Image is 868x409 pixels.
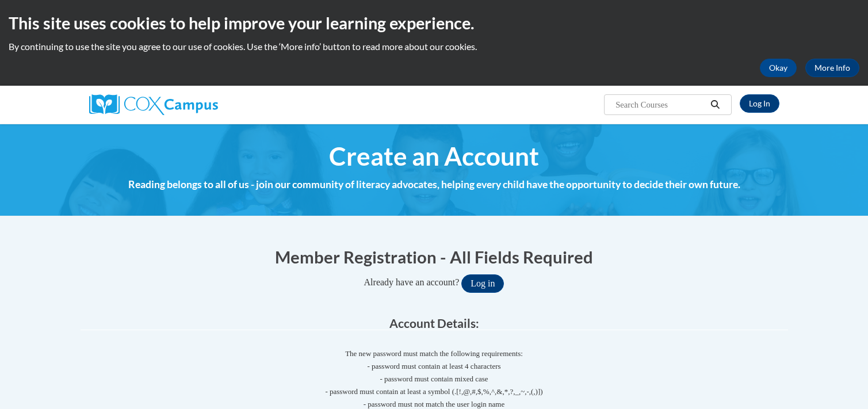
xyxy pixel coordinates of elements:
h4: Reading belongs to all of us - join our community of literacy advocates, helping every child have... [81,177,788,192]
span: Account Details: [389,316,479,330]
button: Okay [760,59,797,77]
p: By continuing to use the site you agree to our use of cookies. Use the ‘More info’ button to read... [9,40,859,53]
span: The new password must match the following requirements: [345,349,523,358]
span: Create an Account [329,141,539,171]
input: Search Courses [614,98,706,112]
a: Log In [740,94,779,113]
button: Log in [461,274,504,293]
h2: This site uses cookies to help improve your learning experience. [9,12,859,35]
span: Already have an account? [364,277,460,287]
a: More Info [805,59,859,77]
h1: Member Registration - All Fields Required [81,245,788,269]
img: Cox Campus [89,94,218,115]
button: Search [706,98,724,112]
